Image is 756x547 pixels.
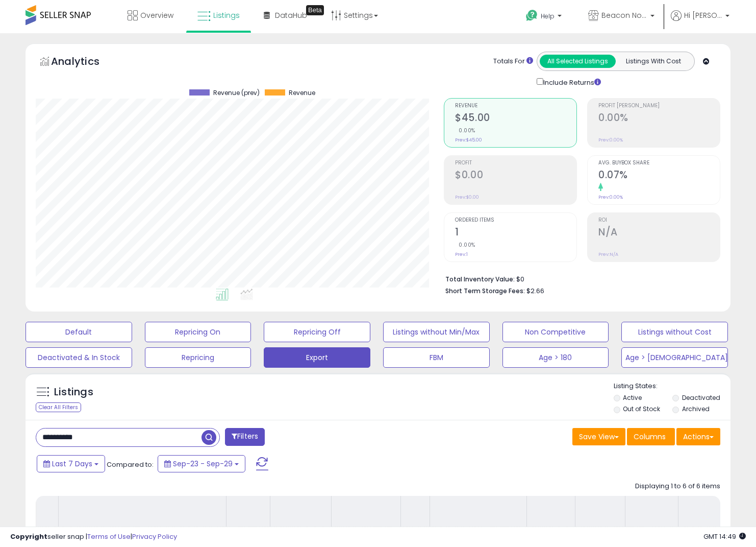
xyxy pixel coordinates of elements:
span: Hi [PERSON_NAME] [684,10,722,20]
div: Displaying 1 to 6 of 6 items [635,482,720,491]
button: Listings With Cost [615,55,691,68]
a: Help [518,2,572,33]
small: Prev: N/A [598,251,618,257]
button: Age > [DEMOGRAPHIC_DATA] [621,347,728,368]
button: Filters [225,428,265,446]
label: Archived [682,405,710,413]
strong: Copyright [10,532,47,541]
h2: 0.00% [598,112,720,126]
span: Profit [PERSON_NAME] [598,103,720,109]
h2: $0.00 [455,169,576,183]
div: Clear All Filters [36,402,81,412]
li: $0 [445,272,713,284]
span: Revenue [455,103,576,109]
button: Deactivated & In Stock [26,347,132,368]
span: Beacon North [601,10,647,20]
span: Listings [213,10,240,20]
span: $2.66 [526,286,544,296]
a: Privacy Policy [132,532,177,541]
b: Total Inventory Value: [445,275,515,283]
small: Prev: 0.00% [598,137,623,143]
button: Listings without Min/Max [383,322,490,342]
small: Prev: $0.00 [455,194,479,200]
div: seller snap | | [10,532,177,542]
span: DataHub [275,10,307,20]
button: Listings without Cost [621,322,728,342]
b: Short Term Storage Fees: [445,287,525,295]
a: Terms of Use [87,532,131,541]
span: Revenue (prev) [213,89,260,97]
button: Age > 180 [502,347,609,368]
a: Hi [PERSON_NAME] [671,10,729,33]
span: Help [541,12,555,20]
span: ROI [598,218,720,223]
i: Get Help [525,9,538,22]
button: Sep-23 - Sep-29 [158,455,245,472]
span: Columns [634,432,666,442]
button: Save View [572,428,625,445]
h5: Analytics [51,54,119,71]
button: Repricing Off [264,322,370,342]
label: Active [623,393,642,402]
button: All Selected Listings [540,55,616,68]
small: Prev: $45.00 [455,137,482,143]
h2: $45.00 [455,112,576,126]
button: Columns [627,428,675,445]
span: Avg. Buybox Share [598,160,720,166]
button: Actions [676,428,720,445]
p: Listing States: [614,382,731,391]
button: Default [26,322,132,342]
button: Export [264,347,370,368]
span: 2025-10-7 14:49 GMT [703,532,746,541]
small: Prev: 0.00% [598,194,623,200]
h2: N/A [598,226,720,240]
span: Compared to: [107,460,154,469]
div: Tooltip anchor [306,5,324,15]
span: Profit [455,160,576,166]
div: Totals For [493,57,533,66]
h2: 1 [455,226,576,240]
span: Sep-23 - Sep-29 [173,459,233,469]
label: Deactivated [682,393,720,402]
span: Ordered Items [455,218,576,223]
button: Repricing On [145,322,251,342]
small: 0.00% [455,241,475,249]
div: Include Returns [529,76,613,88]
button: FBM [383,347,490,368]
span: Overview [140,10,173,20]
button: Non Competitive [502,322,609,342]
button: Repricing [145,347,251,368]
small: 0.00% [455,127,475,134]
h2: 0.07% [598,169,720,183]
span: Last 7 Days [52,459,92,469]
label: Out of Stock [623,405,660,413]
h5: Listings [54,385,93,399]
small: Prev: 1 [455,251,468,257]
button: Last 7 Days [37,455,105,472]
span: Revenue [289,89,315,97]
